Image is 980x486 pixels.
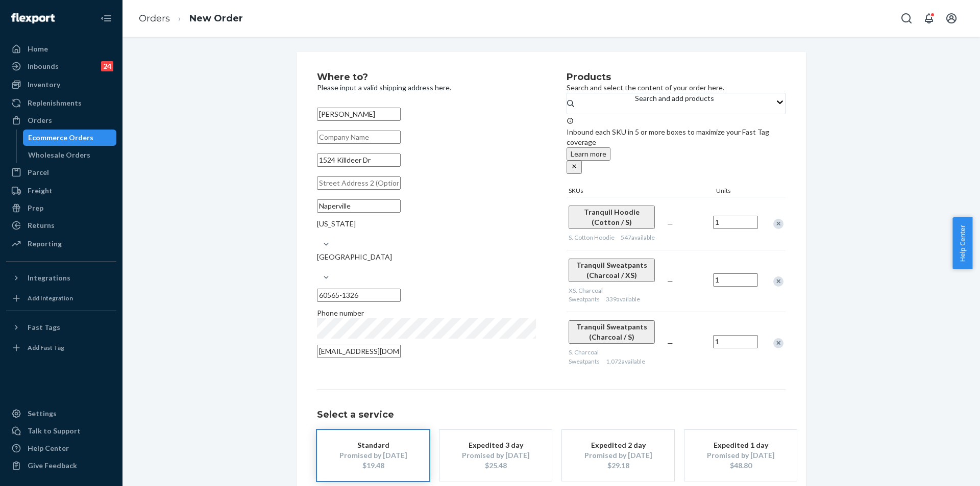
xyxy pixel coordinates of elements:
button: Tranquil Sweatpants (Charcoal / XS) [569,259,655,282]
div: Add Fast Tag [28,343,64,352]
a: Parcel [6,164,116,181]
div: Inventory [28,80,60,90]
div: 24 [101,61,113,71]
a: Reporting [6,236,116,252]
div: Search and add products [635,93,714,104]
div: Promised by [DATE] [577,450,659,461]
div: Units [714,186,760,197]
input: Quantity [713,273,758,287]
span: Tranquil Sweatpants (Charcoal / XS) [576,261,647,279]
button: Give Feedback [6,457,116,474]
button: Open account menu [941,8,962,29]
span: S. Cotton Hoodie [569,234,615,241]
a: Help Center [6,440,116,456]
button: Tranquil Sweatpants (Charcoal / S) [569,320,655,344]
button: Tranquil Hoodie (Cotton / S) [569,206,655,229]
a: Wholesale Orders [23,147,117,163]
input: Company Name [317,131,401,144]
div: $25.48 [455,461,536,471]
div: Expedited 3 day [455,440,536,450]
button: Fast Tags [6,319,116,336]
span: — [667,219,673,228]
input: Street Address [317,154,401,167]
button: Expedited 1 dayPromised by [DATE]$48.80 [684,430,797,481]
a: Home [6,41,116,57]
div: Inbound each SKU in 5 or more boxes to maximize your Fast Tag coverage [567,117,786,174]
span: Tranquil Hoodie (Cotton / S) [584,208,640,226]
a: Inbounds24 [6,58,116,74]
input: ZIP Code [317,289,401,302]
div: Settings [28,408,57,419]
div: [US_STATE] [317,219,536,229]
a: Orders [6,112,116,129]
div: Inbounds [28,61,59,71]
span: S. Charcoal Sweatpants [569,348,600,365]
button: Learn more [567,147,610,161]
a: Returns [6,217,116,234]
button: Integrations [6,270,116,286]
div: Expedited 1 day [700,440,781,450]
input: Email (Only Required for International) [317,345,401,358]
span: XS. Charcoal Sweatpants [569,287,603,303]
div: Prep [28,203,43,213]
div: Promised by [DATE] [700,450,781,461]
img: Flexport logo [11,13,55,23]
a: Talk to Support [6,423,116,439]
button: Close Navigation [96,8,116,29]
button: Expedited 3 dayPromised by [DATE]$25.48 [439,430,552,481]
div: Wholesale Orders [28,150,90,160]
div: Freight [28,186,53,196]
div: Parcel [28,167,49,177]
div: SKUs [567,186,714,197]
input: First & Last Name [317,108,401,121]
h1: Select a service [317,410,786,420]
span: 547 available [621,234,655,241]
button: close [567,161,582,174]
div: Orders [28,115,52,125]
div: [GEOGRAPHIC_DATA] [317,252,536,262]
div: Expedited 2 day [577,440,659,450]
a: Ecommerce Orders [23,130,117,146]
p: Search and select the content of your order here. [567,83,786,93]
a: Settings [6,405,116,422]
button: Open Search Box [896,8,917,29]
input: Street Address 2 (Optional) [317,176,401,190]
div: Remove Item [773,276,783,287]
div: Standard [332,440,414,450]
div: $29.18 [577,461,659,471]
span: Phone number [317,309,364,317]
div: Give Feedback [28,461,77,471]
button: StandardPromised by [DATE]$19.48 [317,430,429,481]
div: Reporting [28,239,62,249]
input: [GEOGRAPHIC_DATA] [317,262,318,272]
div: $19.48 [332,461,414,471]
input: Quantity [713,216,758,229]
button: Help Center [952,217,972,269]
div: $48.80 [700,461,781,471]
span: — [667,276,673,285]
div: Promised by [DATE] [455,450,536,461]
div: Fast Tags [28,322,60,332]
ol: breadcrumbs [131,4,251,34]
button: Open notifications [919,8,939,29]
div: Replenishments [28,98,82,108]
h2: Where to? [317,72,536,83]
span: Tranquil Sweatpants (Charcoal / S) [576,322,647,341]
h2: Products [567,72,786,83]
p: Please input a valid shipping address here. [317,83,536,93]
div: Remove Item [773,219,783,229]
a: Freight [6,183,116,199]
div: Ecommerce Orders [28,133,93,143]
input: City [317,199,401,213]
div: Promised by [DATE] [332,450,414,461]
a: Add Integration [6,290,116,306]
div: Integrations [28,273,70,283]
div: Talk to Support [28,426,81,436]
a: Add Fast Tag [6,340,116,356]
span: — [667,339,673,347]
span: 1,072 available [606,357,645,365]
div: Remove Item [773,338,783,348]
div: Add Integration [28,294,73,302]
span: 339 available [606,295,640,303]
